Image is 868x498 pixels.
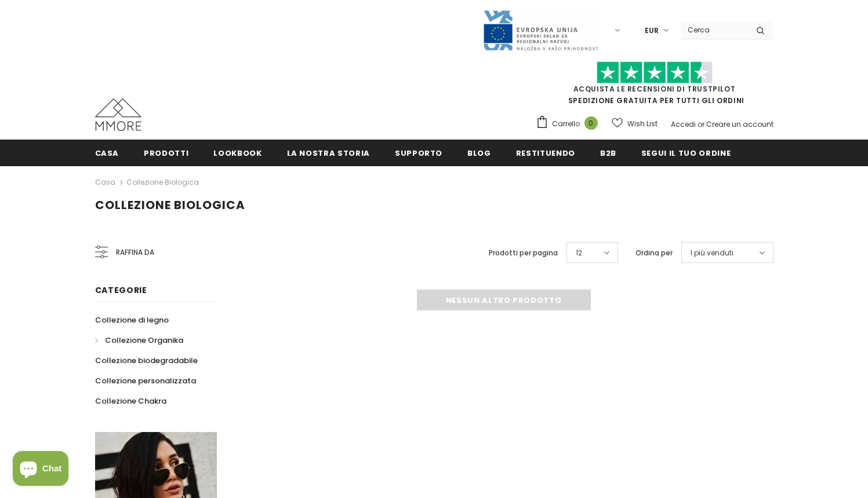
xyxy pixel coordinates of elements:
span: Blog [467,148,491,159]
img: Casi MMORE [95,98,141,131]
span: EUR [645,25,659,36]
inbox-online-store-chat: Shopify online store chat [9,451,72,489]
a: Carrello 0 [536,115,604,133]
label: Ordina per [635,247,673,259]
a: Accedi [671,119,696,129]
span: 12 [576,247,582,259]
span: Raffina da [116,246,154,259]
span: Casa [95,148,119,159]
a: Creare un account [706,119,773,129]
span: La nostra storia [287,148,370,159]
a: Acquista le recensioni di TrustPilot [573,84,736,94]
span: Carrello [552,118,580,130]
img: Fidati di Pilot Stars [597,61,713,84]
a: Collezione di legno [95,310,169,330]
span: Prodotti [144,148,188,159]
a: Collezione personalizzata [95,371,196,391]
a: Javni Razpis [482,25,598,35]
span: Collezione biodegradabile [95,355,198,366]
span: SPEDIZIONE GRATUITA PER TUTTI GLI ORDINI [536,67,773,105]
a: Collezione Organika [95,330,183,350]
label: Prodotti per pagina [489,247,558,259]
input: Search Site [681,21,747,38]
a: Wish List [612,113,658,134]
a: B2B [600,140,616,166]
span: I più venduti [691,247,733,259]
span: B2B [600,148,616,159]
a: Collezione Chakra [95,391,166,411]
a: La nostra storia [287,140,370,166]
a: Prodotti [144,140,188,166]
a: Blog [467,140,491,166]
span: Collezione Organika [105,335,183,346]
span: Restituendo [516,148,575,159]
a: Restituendo [516,140,575,166]
span: Collezione di legno [95,314,169,325]
span: Segui il tuo ordine [641,148,731,159]
a: Lookbook [213,140,262,166]
span: Collezione personalizzata [95,375,196,386]
span: Lookbook [213,148,262,159]
span: supporto [395,148,442,159]
span: Wish List [627,118,658,130]
a: Segui il tuo ordine [641,140,731,166]
span: Collezione biologica [95,197,245,213]
a: Casa [95,175,115,189]
a: Casa [95,140,119,166]
a: Collezione biodegradabile [95,350,198,371]
a: Collezione biologica [126,177,199,187]
span: Categorie [95,284,147,296]
span: Collezione Chakra [95,396,166,407]
a: supporto [395,140,442,166]
span: or [698,119,704,129]
span: 0 [584,116,598,130]
img: Javni Razpis [482,9,598,52]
